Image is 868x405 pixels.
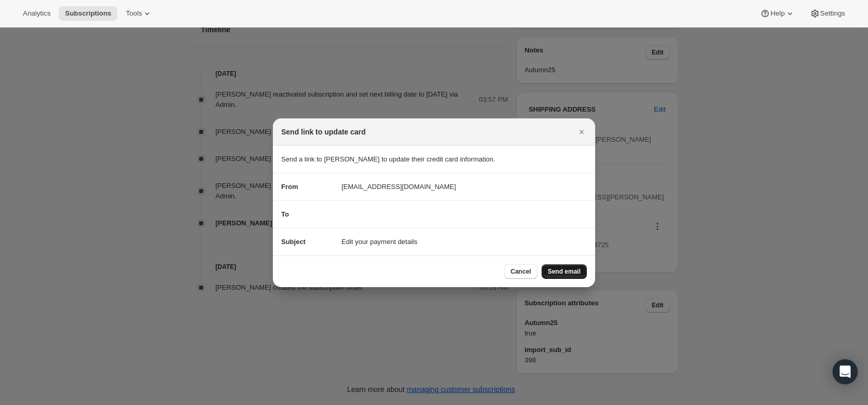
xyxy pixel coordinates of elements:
[281,238,306,246] span: Subject
[17,6,57,21] button: Analytics
[281,154,587,165] p: Send a link to [PERSON_NAME] to update their credit card information.
[341,182,456,192] span: [EMAIL_ADDRESS][DOMAIN_NAME]
[510,267,531,276] span: Cancel
[574,125,589,139] button: Close
[281,183,298,191] span: From
[281,127,366,137] h2: Send link to update card
[281,210,289,218] span: To
[833,359,858,384] div: Open Intercom Messenger
[804,6,851,21] button: Settings
[59,6,117,21] button: Subscriptions
[23,9,50,18] span: Analytics
[820,9,845,18] span: Settings
[341,237,417,247] span: Edit your payment details
[120,6,159,21] button: Tools
[65,9,111,18] span: Subscriptions
[542,264,587,279] button: Send email
[126,9,142,18] span: Tools
[754,6,801,21] button: Help
[504,264,537,279] button: Cancel
[548,267,581,276] span: Send email
[770,9,784,18] span: Help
